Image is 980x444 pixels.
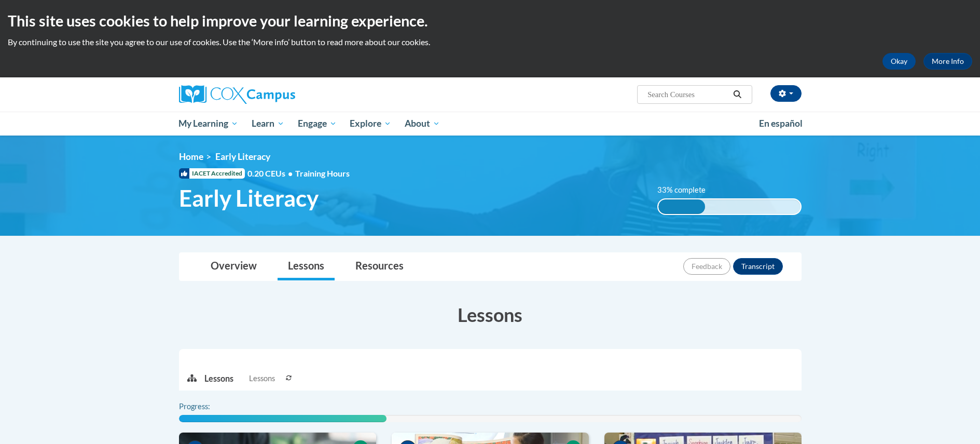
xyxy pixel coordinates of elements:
[204,373,233,384] p: Lessons
[882,53,916,70] button: Okay
[179,184,319,212] span: Early Literacy
[298,117,337,130] span: Engage
[345,253,414,280] a: Resources
[657,184,717,196] label: 33% complete
[658,199,705,214] div: 33% complete
[178,117,238,130] span: My Learning
[683,258,730,275] button: Feedback
[247,168,295,179] span: 0.20 CEUs
[759,118,803,129] span: En español
[252,117,284,130] span: Learn
[733,258,783,275] button: Transcript
[8,36,972,48] p: By continuing to use the site you agree to our use of cookies. Use the ‘More info’ button to read...
[179,85,295,104] img: Cox Campus
[398,112,447,136] a: About
[729,88,745,101] button: Search
[200,253,267,280] a: Overview
[291,112,343,136] a: Engage
[288,168,293,178] span: •
[245,112,291,136] a: Learn
[295,168,350,178] span: Training Hours
[215,151,270,162] span: Early Literacy
[350,117,391,130] span: Explore
[179,401,239,412] label: Progress:
[179,168,245,179] span: IACET Accredited
[646,88,729,101] input: Search Courses
[179,151,203,162] a: Home
[405,117,440,130] span: About
[752,113,809,134] a: En español
[179,85,376,104] a: Cox Campus
[249,373,275,384] span: Lessons
[8,10,972,31] h2: This site uses cookies to help improve your learning experience.
[172,112,245,136] a: My Learning
[278,253,335,280] a: Lessons
[923,53,972,70] a: More Info
[343,112,398,136] a: Explore
[179,302,802,328] h3: Lessons
[770,85,802,102] button: Account Settings
[163,112,817,136] div: Main menu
